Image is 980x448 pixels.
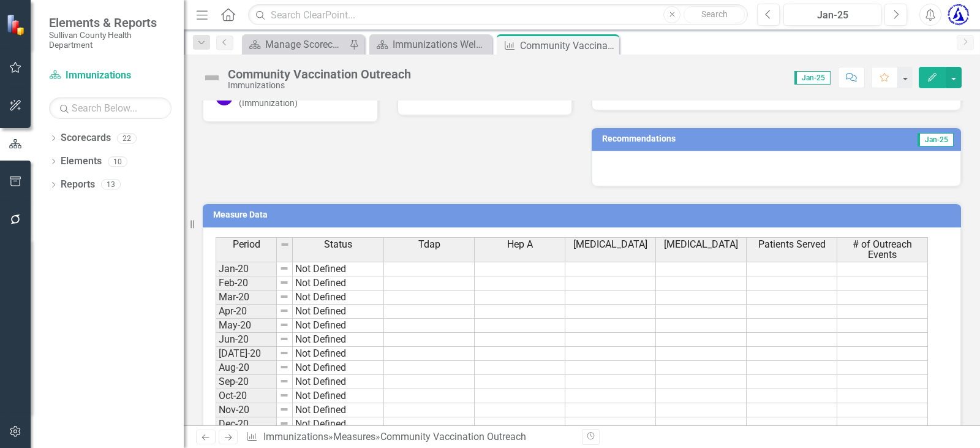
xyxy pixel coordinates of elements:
span: # of Outreach Events [840,239,925,260]
button: Search [684,6,745,23]
span: Tdap [418,239,440,250]
span: Elements & Reports [49,15,171,30]
span: Jan-25 [794,71,831,85]
div: Community Vaccination Outreach [228,67,411,81]
img: 8DAGhfEEPCf229AAAAAElFTkSuQmCC [279,334,289,344]
div: Jan-25 [788,8,877,23]
td: Oct-20 [216,389,277,403]
input: Search ClearPoint... [248,4,748,26]
a: Immunizations Welcome Page [372,37,489,52]
span: Jan-25 [918,133,954,146]
img: 8DAGhfEEPCf229AAAAAElFTkSuQmCC [279,362,289,372]
span: Hep A [507,239,533,250]
a: Scorecards [61,131,111,145]
img: 8DAGhfEEPCf229AAAAAElFTkSuQmCC [279,419,289,428]
td: Not Defined [293,403,384,417]
span: Period [233,239,260,250]
td: Not Defined [293,389,384,403]
span: Status [324,239,352,250]
td: Not Defined [293,262,384,276]
td: Nov-20 [216,403,277,417]
td: Not Defined [293,375,384,389]
span: Patients Served [758,239,826,250]
td: Dec-20 [216,417,277,431]
img: 8DAGhfEEPCf229AAAAAElFTkSuQmCC [279,348,289,358]
div: Community Vaccination Outreach [380,431,526,442]
td: Jan-20 [216,262,277,276]
img: Lynsey Gollehon [948,4,970,26]
td: Aug-20 [216,361,277,375]
button: Jan-25 [783,4,881,26]
td: Not Defined [293,290,384,305]
img: 8DAGhfEEPCf229AAAAAElFTkSuQmCC [279,390,289,400]
td: Apr-20 [216,305,277,319]
span: [MEDICAL_DATA] [664,239,738,250]
td: Not Defined [293,305,384,319]
a: Reports [61,178,95,192]
td: Not Defined [293,417,384,431]
h3: Measure Data [213,210,955,219]
div: Immunizations [228,81,411,90]
img: 8DAGhfEEPCf229AAAAAElFTkSuQmCC [279,376,289,386]
a: Manage Scorecards [245,37,346,52]
td: May-20 [216,319,277,333]
td: Not Defined [293,276,384,290]
a: Immunizations [263,431,328,442]
td: Sep-20 [216,375,277,389]
small: Sullivan County Health Department [49,30,171,50]
td: [DATE]-20 [216,347,277,361]
img: 8DAGhfEEPCf229AAAAAElFTkSuQmCC [279,292,289,302]
td: Mar-20 [216,290,277,305]
td: Jun-20 [216,333,277,347]
span: [MEDICAL_DATA] [573,239,647,250]
input: Search Below... [49,97,171,119]
h3: Recommendations [602,134,836,143]
div: Immunizations Welcome Page [393,37,489,52]
img: 8DAGhfEEPCf229AAAAAElFTkSuQmCC [280,240,290,249]
div: 13 [101,180,121,190]
div: » » [246,430,573,444]
td: Not Defined [293,333,384,347]
div: 22 [117,133,137,143]
td: Not Defined [293,347,384,361]
a: Elements [61,154,102,169]
a: Measures [333,431,375,442]
img: Not Defined [202,68,222,88]
td: Feb-20 [216,276,277,290]
img: 8DAGhfEEPCf229AAAAAElFTkSuQmCC [279,306,289,316]
a: Immunizations [49,69,171,83]
img: ClearPoint Strategy [6,13,28,35]
img: 8DAGhfEEPCf229AAAAAElFTkSuQmCC [279,278,289,287]
img: 8DAGhfEEPCf229AAAAAElFTkSuQmCC [279,320,289,330]
img: 8DAGhfEEPCf229AAAAAElFTkSuQmCC [279,404,289,414]
span: Search [701,9,728,19]
img: 8DAGhfEEPCf229AAAAAElFTkSuQmCC [279,264,289,273]
div: Manage Scorecards [265,37,346,52]
div: 10 [108,156,127,167]
td: Not Defined [293,361,384,375]
div: Community Vaccination Outreach [520,38,616,53]
td: Not Defined [293,319,384,333]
